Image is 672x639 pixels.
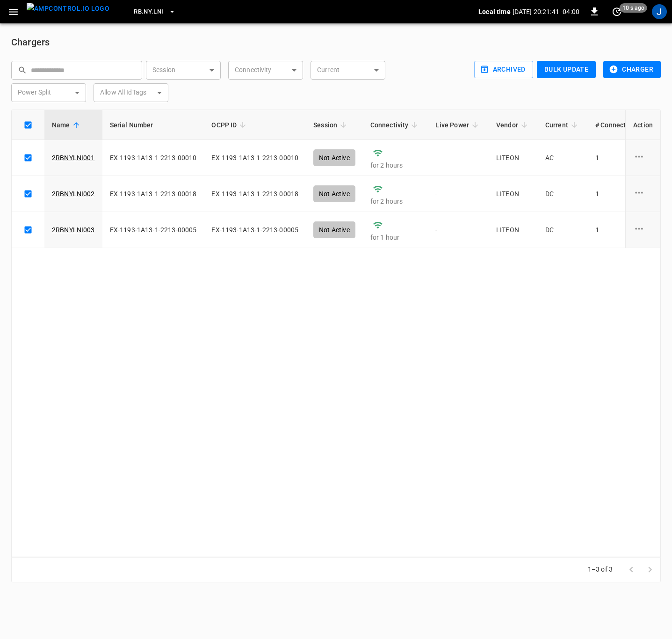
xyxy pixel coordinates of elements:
td: DC [538,212,588,248]
p: 1–3 of 3 [588,565,613,574]
span: Name [52,119,82,131]
span: 10 s ago [620,3,647,13]
th: Action [625,110,660,140]
td: AC [538,140,588,176]
div: charge point options [633,223,653,237]
a: 2RBNYLNI001 [52,153,95,162]
div: Not Active [313,185,355,202]
p: Local time [478,7,511,16]
td: EX-1193-1A13-1-2213-00018 [204,176,306,212]
button: Bulk update [537,61,596,78]
div: charge point options [633,187,653,201]
span: Connectivity [370,119,421,131]
td: 1 [588,140,655,176]
td: DC [538,176,588,212]
button: Charger [603,61,661,78]
a: 2RBNYLNI002 [52,189,95,198]
img: ampcontrol.io logo [27,3,109,15]
td: - [428,212,489,248]
span: OCPP ID [211,119,249,131]
span: Current [545,119,580,131]
p: for 2 hours [370,197,421,206]
td: LITEON [489,176,538,212]
td: 1 [588,212,655,248]
td: EX-1193-1A13-1-2213-00018 [102,176,204,212]
th: Serial Number [102,110,204,140]
td: EX-1193-1A13-1-2213-00005 [204,212,306,248]
h6: Chargers [11,35,661,50]
p: [DATE] 20:21:41 -04:00 [513,7,579,16]
span: Live Power [435,119,481,131]
span: RB.NY.LNI [134,7,163,17]
div: charge point options [633,151,653,165]
td: LITEON [489,140,538,176]
div: profile-icon [652,4,667,19]
td: - [428,176,489,212]
a: 2RBNYLNI003 [52,225,95,235]
button: Archived [474,61,533,78]
td: 1 [588,176,655,212]
p: for 2 hours [370,161,421,170]
p: for 1 hour [370,233,421,242]
span: Vendor [496,119,530,131]
td: EX-1193-1A13-1-2213-00010 [102,140,204,176]
span: Session [313,119,349,131]
td: LITEON [489,212,538,248]
button: RB.NY.LNI [130,3,179,21]
td: EX-1193-1A13-1-2213-00010 [204,140,306,176]
div: Not Active [313,149,355,166]
span: # Connectors [595,119,648,131]
button: set refresh interval [609,4,624,19]
td: EX-1193-1A13-1-2213-00005 [102,212,204,248]
div: Not Active [313,221,355,238]
td: - [428,140,489,176]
